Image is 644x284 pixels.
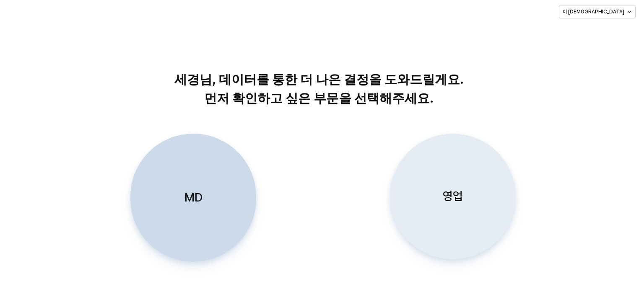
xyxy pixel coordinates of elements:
button: 영업 [390,134,516,259]
button: 이 [DEMOGRAPHIC_DATA] [559,5,636,18]
button: MD [130,134,256,262]
p: 세경님, 데이터를 통한 더 나은 결정을 도와드릴게요. 먼저 확인하고 싶은 부문을 선택해주세요. [105,70,533,108]
p: MD [184,190,202,205]
p: 영업 [443,188,463,204]
p: 이 [DEMOGRAPHIC_DATA] [563,8,624,15]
